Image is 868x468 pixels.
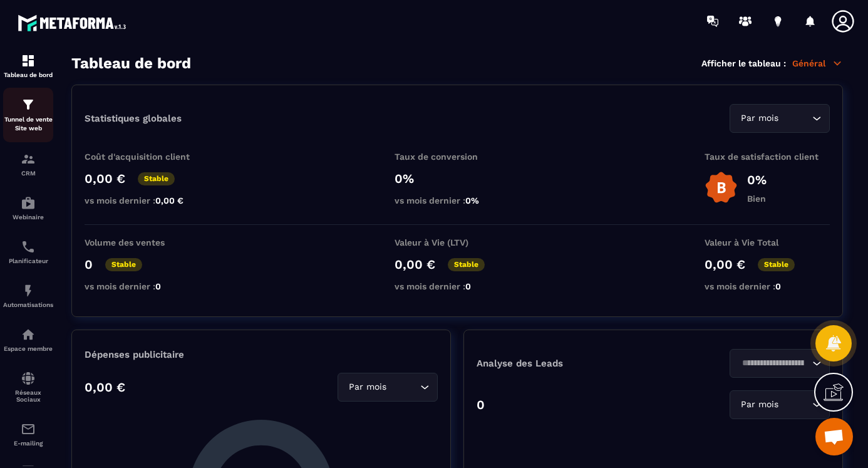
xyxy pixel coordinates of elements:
[85,349,438,360] p: Dépenses publicitaire
[155,281,161,291] span: 0
[3,230,53,274] a: schedulerschedulerPlanificateur
[3,257,53,264] p: Planificateur
[85,195,210,205] p: vs mois dernier :
[448,258,485,271] p: Stable
[395,257,435,272] p: 0,00 €
[395,171,520,186] p: 0%
[338,373,438,402] div: Search for option
[21,371,36,386] img: social-network
[738,356,809,370] input: Search for option
[389,380,417,394] input: Search for option
[395,281,520,291] p: vs mois dernier :
[730,390,830,419] div: Search for option
[3,88,53,142] a: formationformationTunnel de vente Site web
[738,398,781,412] span: Par mois
[21,283,36,298] img: automations
[3,115,53,133] p: Tunnel de vente Site web
[775,281,781,291] span: 0
[21,97,36,112] img: formation
[346,380,389,394] span: Par mois
[781,112,809,125] input: Search for option
[3,345,53,352] p: Espace membre
[730,104,830,133] div: Search for option
[815,418,853,455] div: Ouvrir le chat
[3,186,53,230] a: automationsautomationsWebinaire
[3,301,53,308] p: Automatisations
[3,274,53,318] a: automationsautomationsAutomatisations
[3,214,53,221] p: Webinaire
[465,281,471,291] span: 0
[3,44,53,88] a: formationformationTableau de bord
[477,397,485,412] p: 0
[730,349,830,378] div: Search for option
[747,172,767,187] p: 0%
[3,170,53,177] p: CRM
[3,142,53,186] a: formationformationCRM
[85,380,125,395] p: 0,00 €
[71,55,191,72] h3: Tableau de bord
[792,58,843,69] p: Général
[21,195,36,211] img: automations
[465,195,479,205] span: 0%
[21,53,36,68] img: formation
[781,398,809,412] input: Search for option
[747,194,767,204] p: Bien
[705,171,738,204] img: b-badge-o.b3b20ee6.svg
[85,152,210,162] p: Coût d'acquisition client
[85,281,210,291] p: vs mois dernier :
[85,171,125,186] p: 0,00 €
[138,172,175,185] p: Stable
[3,361,53,412] a: social-networksocial-networkRéseaux Sociaux
[3,71,53,78] p: Tableau de bord
[3,389,53,403] p: Réseaux Sociaux
[738,112,781,125] span: Par mois
[701,58,786,68] p: Afficher le tableau :
[705,257,745,272] p: 0,00 €
[21,327,36,342] img: automations
[21,239,36,254] img: scheduler
[21,422,36,437] img: email
[395,195,520,205] p: vs mois dernier :
[395,237,520,247] p: Valeur à Vie (LTV)
[18,11,130,34] img: logo
[758,258,795,271] p: Stable
[105,258,142,271] p: Stable
[85,113,182,124] p: Statistiques globales
[3,318,53,361] a: automationsautomationsEspace membre
[85,237,210,247] p: Volume des ventes
[21,152,36,167] img: formation
[3,440,53,447] p: E-mailing
[705,237,830,247] p: Valeur à Vie Total
[705,281,830,291] p: vs mois dernier :
[705,152,830,162] p: Taux de satisfaction client
[85,257,93,272] p: 0
[477,358,653,369] p: Analyse des Leads
[3,412,53,456] a: emailemailE-mailing
[155,195,183,205] span: 0,00 €
[395,152,520,162] p: Taux de conversion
